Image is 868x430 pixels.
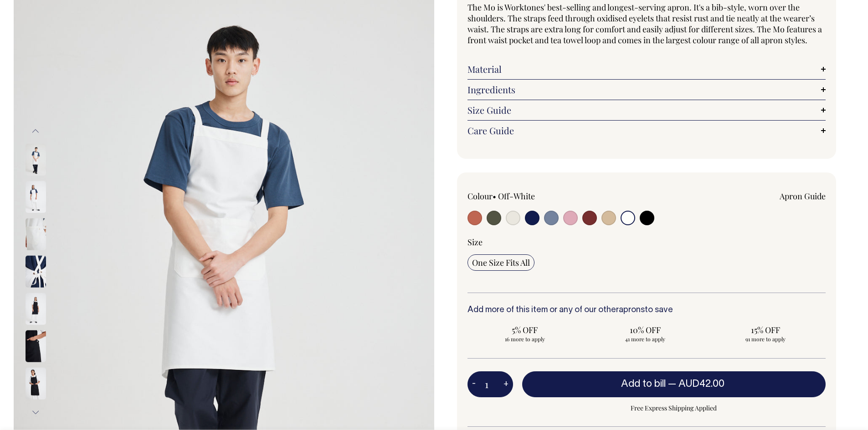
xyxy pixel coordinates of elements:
a: Size Guide [467,105,826,116]
img: off-white [26,181,46,213]
span: Add to bill [621,379,666,389]
img: Mo Apron [26,293,46,325]
button: Previous [29,121,42,141]
span: 16 more to apply [472,335,578,343]
span: • [493,191,496,202]
span: One Size Fits All [472,257,530,268]
div: Size [467,237,826,248]
button: Add to bill —AUD42.00 [522,371,826,397]
label: Off-White [498,191,535,202]
span: 10% OFF [592,324,698,335]
button: Next [29,402,42,423]
span: AUD42.00 [678,379,724,389]
h6: Add more of this item or any of our other to save [467,306,826,315]
span: Free Express Shipping Applied [522,403,826,414]
input: One Size Fits All [467,254,534,271]
span: 5% OFF [472,324,578,335]
a: aprons [619,306,645,314]
a: Apron Guide [780,191,826,202]
button: + [499,375,513,394]
a: Care Guide [467,125,826,136]
img: off-white [26,256,46,288]
a: Ingredients [467,84,826,95]
img: off-white [26,218,46,250]
span: 41 more to apply [592,335,698,343]
button: - [467,375,480,394]
input: 5% OFF 16 more to apply [467,322,582,345]
input: 10% OFF 41 more to apply [588,322,703,345]
span: 15% OFF [713,324,818,335]
img: off-white [26,144,46,176]
a: Material [467,64,826,75]
img: black [26,368,46,400]
input: 15% OFF 91 more to apply [708,322,823,345]
span: — [668,379,727,389]
div: Colour [467,191,611,202]
span: The Mo is Worktones' best-selling and longest-serving apron. It's a bib-style, worn over the shou... [467,2,822,46]
img: black [26,330,46,362]
span: 91 more to apply [713,335,818,343]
